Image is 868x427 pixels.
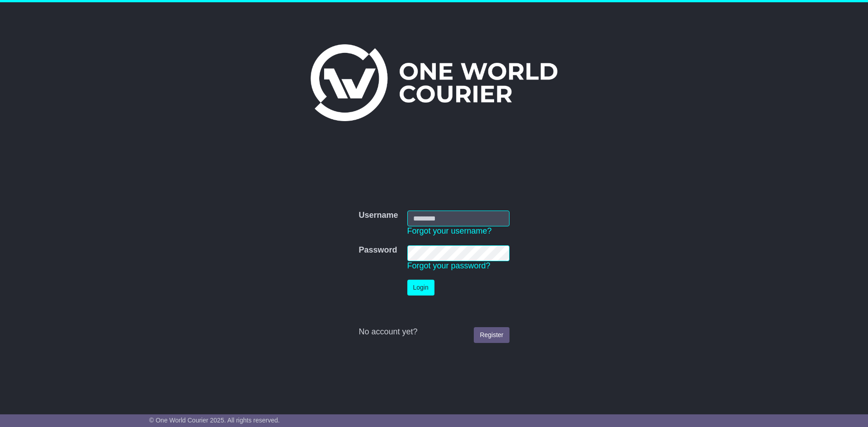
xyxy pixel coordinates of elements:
a: Register [474,327,509,343]
label: Username [359,211,398,221]
div: No account yet? [359,327,509,337]
button: Login [407,280,434,296]
a: Forgot your password? [407,261,491,270]
a: Forgot your username? [407,226,492,235]
img: One World [311,44,557,121]
span: © One World Courier 2025. All rights reserved. [149,417,280,424]
label: Password [359,245,397,255]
